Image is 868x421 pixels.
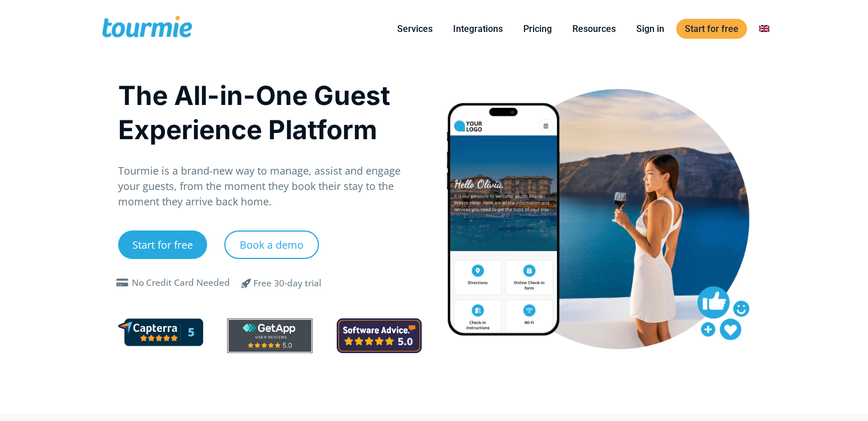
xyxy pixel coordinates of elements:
[515,22,560,36] a: Pricing
[445,22,511,36] a: Integrations
[118,163,422,209] p: Tourmie is a brand-new way to manage, assist and engage your guests, from the moment they book th...
[253,277,321,290] div: Free 30-day trial
[628,22,673,36] a: Sign in
[118,230,207,259] a: Start for free
[224,230,319,259] a: Book a demo
[118,78,422,147] h1: The All-in-One Guest Experience Platform
[132,276,230,290] div: No Credit Card Needed
[564,22,624,36] a: Resources
[233,276,260,290] span: 
[114,278,132,288] span: 
[676,19,747,39] a: Start for free
[389,22,441,36] a: Services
